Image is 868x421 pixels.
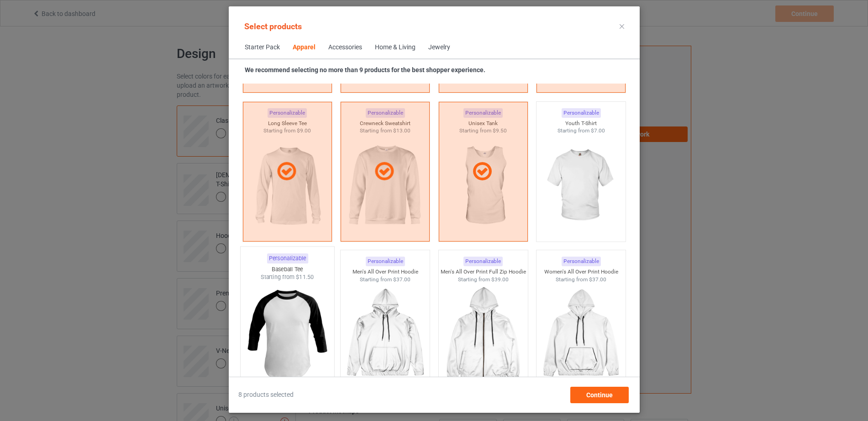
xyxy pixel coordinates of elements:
div: Personalizable [365,257,405,266]
div: Personalizable [561,257,600,266]
div: Youth T-Shirt [537,120,626,127]
img: regular.jpg [540,283,622,385]
div: Apparel [293,43,316,52]
img: regular.jpg [442,283,524,385]
img: regular.jpg [540,135,622,237]
span: Starter Pack [238,37,286,58]
div: Starting from [438,276,527,284]
span: $7.00 [590,127,605,134]
img: regular.jpg [344,283,426,385]
div: Women's All Over Print Hoodie [537,268,626,276]
span: $39.00 [491,276,508,283]
div: Jewelry [428,43,450,52]
span: Select products [244,21,302,31]
span: $11.50 [295,274,314,281]
div: Personalizable [267,253,308,263]
strong: We recommend selecting no more than 9 products for the best shopper experience. [245,66,485,74]
div: Men's All Over Print Hoodie [341,268,430,276]
span: 8 products selected [238,390,294,400]
span: Continue [586,391,612,399]
div: Personalizable [561,108,600,118]
div: Baseball Tee [240,265,334,273]
div: Starting from [240,274,334,281]
div: Personalizable [463,257,503,266]
div: Starting from [537,127,626,135]
div: Starting from [341,276,430,284]
div: Home & Living [375,43,416,52]
div: Starting from [537,276,626,284]
span: $37.00 [589,276,606,283]
div: Continue [570,387,628,403]
span: $37.00 [393,276,410,283]
div: Men's All Over Print Full Zip Hoodie [438,268,527,276]
div: Accessories [328,43,362,52]
img: regular.jpg [244,281,330,389]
